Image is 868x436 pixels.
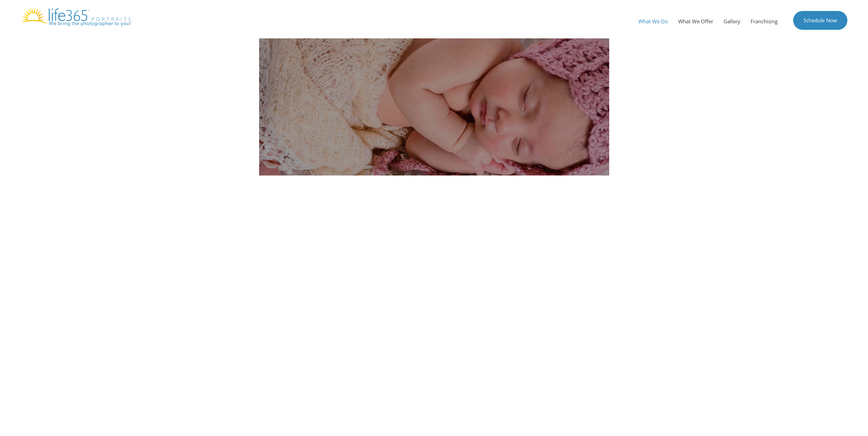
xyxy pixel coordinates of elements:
a: Gallery [718,11,745,32]
img: Life365 [21,7,130,26]
a: What We Do [633,11,673,32]
a: What We Offer [673,11,718,32]
a: Franchising [745,11,783,32]
a: Schedule Now [793,11,847,30]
